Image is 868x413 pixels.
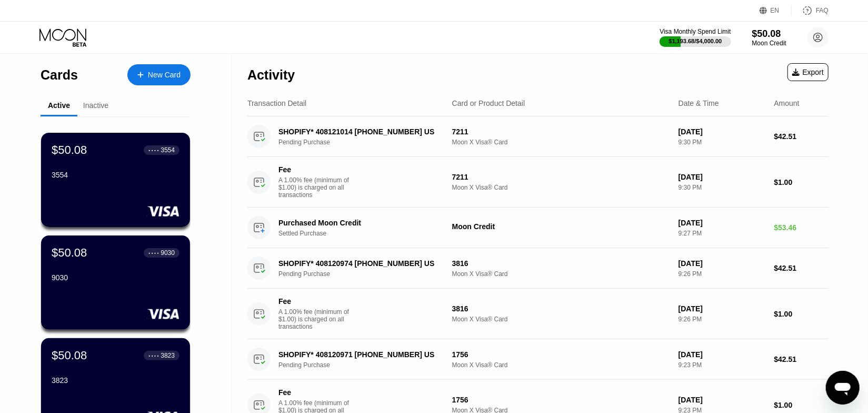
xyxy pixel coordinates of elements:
[247,289,829,339] div: FeeA 1.00% fee (minimum of $1.00) is charged on all transactions3816Moon X Visa® Card[DATE]9:26 P...
[679,361,766,369] div: 9:23 PM
[452,259,670,268] div: 3816
[771,7,780,14] div: EN
[247,116,829,157] div: SHOPIFY* 408121014 [PHONE_NUMBER] USPending Purchase7211Moon X Visa® Card[DATE]9:30 PM$42.51
[679,139,766,146] div: 9:30 PM
[679,219,766,227] div: [DATE]
[774,99,799,107] div: Amount
[679,99,719,107] div: Date & Time
[41,133,190,227] div: $50.08● ● ● ●35543554
[278,361,455,369] div: Pending Purchase
[161,352,175,359] div: 3823
[278,297,352,306] div: Fee
[774,310,829,318] div: $1.00
[83,101,108,110] div: Inactive
[679,270,766,278] div: 9:26 PM
[278,127,443,136] div: SHOPIFY* 408121014 [PHONE_NUMBER] US
[278,259,443,268] div: SHOPIFY* 408120974 [PHONE_NUMBER] US
[161,146,175,154] div: 3554
[52,143,87,157] div: $50.08
[41,235,190,330] div: $50.08● ● ● ●90309030
[679,173,766,181] div: [DATE]
[679,304,766,313] div: [DATE]
[787,63,829,81] div: Export
[52,246,87,260] div: $50.08
[452,184,670,191] div: Moon X Visa® Card
[679,396,766,404] div: [DATE]
[660,28,731,47] div: Visa Monthly Spend Limit$1,193.68/$4,000.00
[826,371,860,405] iframe: Button to launch messaging window
[452,350,670,359] div: 1756
[452,127,670,136] div: 7211
[452,173,670,181] div: 7211
[774,264,829,272] div: $42.51
[679,316,766,323] div: 9:26 PM
[679,184,766,191] div: 9:30 PM
[148,71,181,80] div: New Card
[278,139,455,146] div: Pending Purchase
[52,171,179,179] div: 3554
[816,7,829,14] div: FAQ
[452,99,525,107] div: Card or Product Detail
[679,127,766,136] div: [DATE]
[278,176,357,199] div: A 1.00% fee (minimum of $1.00) is charged on all transactions
[41,67,78,83] div: Cards
[774,178,829,186] div: $1.00
[774,401,829,409] div: $1.00
[752,28,786,40] div: $50.08
[452,222,670,231] div: Moon Credit
[774,223,829,232] div: $53.46
[278,350,443,359] div: SHOPIFY* 408120971 [PHONE_NUMBER] US
[660,28,731,35] div: Visa Monthly Spend Limit
[148,251,159,254] div: ● ● ● ●
[452,139,670,146] div: Moon X Visa® Card
[148,149,159,152] div: ● ● ● ●
[792,5,829,16] div: FAQ
[247,157,829,208] div: FeeA 1.00% fee (minimum of $1.00) is charged on all transactions7211Moon X Visa® Card[DATE]9:30 P...
[278,308,357,330] div: A 1.00% fee (minimum of $1.00) is charged on all transactions
[48,101,70,110] div: Active
[760,5,792,16] div: EN
[278,165,352,174] div: Fee
[52,376,179,385] div: 3823
[247,99,306,107] div: Transaction Detail
[247,248,829,289] div: SHOPIFY* 408120974 [PHONE_NUMBER] USPending Purchase3816Moon X Visa® Card[DATE]9:26 PM$42.51
[752,28,786,47] div: $50.08Moon Credit
[792,68,824,76] div: Export
[247,67,295,83] div: Activity
[669,38,722,44] div: $1,193.68 / $4,000.00
[774,132,829,141] div: $42.51
[452,316,670,323] div: Moon X Visa® Card
[52,349,87,362] div: $50.08
[161,249,175,257] div: 9030
[752,40,786,47] div: Moon Credit
[679,350,766,359] div: [DATE]
[247,208,829,248] div: Purchased Moon CreditSettled PurchaseMoon Credit[DATE]9:27 PM$53.46
[452,361,670,369] div: Moon X Visa® Card
[52,273,179,282] div: 9030
[278,270,455,278] div: Pending Purchase
[452,396,670,404] div: 1756
[452,304,670,313] div: 3816
[278,388,352,397] div: Fee
[278,219,443,227] div: Purchased Moon Credit
[774,355,829,363] div: $42.51
[278,230,455,237] div: Settled Purchase
[247,339,829,380] div: SHOPIFY* 408120971 [PHONE_NUMBER] USPending Purchase1756Moon X Visa® Card[DATE]9:23 PM$42.51
[127,64,191,85] div: New Card
[148,354,159,357] div: ● ● ● ●
[679,259,766,268] div: [DATE]
[452,270,670,278] div: Moon X Visa® Card
[679,230,766,237] div: 9:27 PM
